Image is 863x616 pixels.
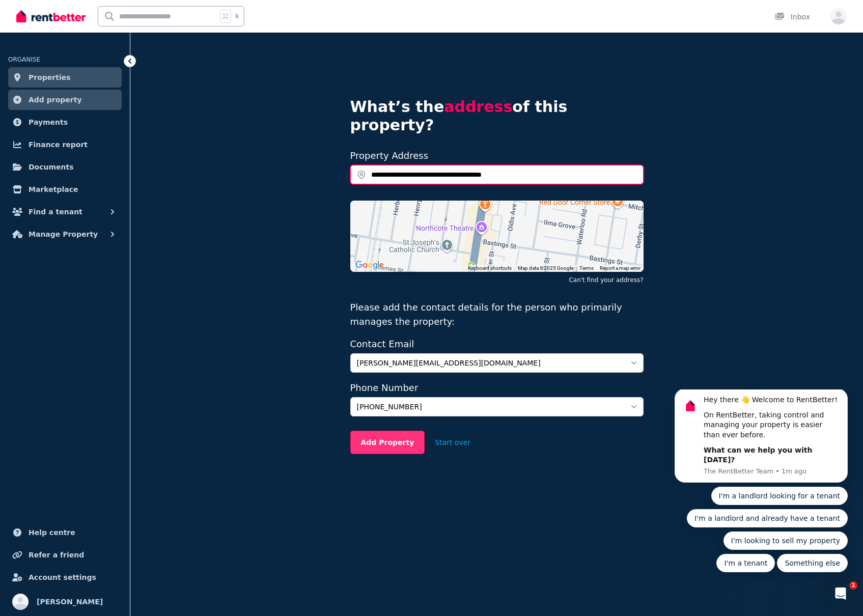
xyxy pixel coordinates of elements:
button: Quick reply: I'm a landlord and already have a tenant [27,120,188,138]
div: On RentBetter, taking control and managing your property is easier than ever before. [44,21,181,51]
div: Quick reply options [15,97,188,183]
span: k [235,12,239,20]
span: Refer a friend [29,549,84,561]
a: Help centre [8,522,122,543]
label: Property Address [350,150,429,161]
div: Inbox [774,12,810,22]
span: Map data ©2025 Google [518,265,573,271]
span: Finance report [29,138,88,151]
button: Quick reply: Something else [118,164,188,183]
div: Hey there 👋 Welcome to RentBetter! [44,6,181,16]
p: Message from The RentBetter Team, sent 1m ago [44,77,181,87]
label: Phone Number [350,381,644,395]
span: 1 [849,581,857,590]
button: Manage Property [8,224,122,244]
span: Marketplace [29,183,78,195]
button: [PHONE_NUMBER] [350,397,644,416]
a: Account settings [8,567,122,587]
iframe: Intercom live chat [828,581,853,606]
a: Refer a friend [8,545,122,565]
div: Message content [44,6,181,76]
button: Keyboard shortcuts [468,265,512,272]
span: Properties [29,71,71,83]
label: Contact Email [350,337,644,351]
a: Finance report [8,134,122,155]
a: Documents [8,157,122,177]
img: RentBetter [16,9,86,24]
button: Start over [425,431,481,454]
button: Find a tenant [8,202,122,222]
span: address [444,98,512,116]
span: Documents [29,161,74,173]
a: Terms (opens in new tab) [579,265,594,271]
button: Add Property [350,431,425,454]
span: Find a tenant [29,206,82,218]
span: ORGANISE [8,56,40,63]
span: Payments [29,116,68,128]
a: Add property [8,90,122,110]
a: Marketplace [8,179,122,200]
a: Properties [8,67,122,88]
button: Quick reply: I'm a landlord looking for a tenant [52,97,189,116]
span: [PHONE_NUMBER] [357,402,623,412]
button: Quick reply: I'm looking to sell my property [64,142,188,160]
a: Report a map error [600,265,641,271]
span: Account settings [29,571,96,583]
button: Can't find your address? [569,276,643,284]
h4: What’s the of this property? [350,98,644,134]
span: Manage Property [29,228,98,240]
a: Payments [8,112,122,132]
button: Quick reply: I'm a tenant [57,164,116,183]
span: Add property [29,94,82,106]
img: Profile image for The RentBetter Team [23,8,39,24]
b: What can we help you with [DATE]? [44,57,153,75]
span: Help centre [29,526,75,539]
p: Please add the contact details for the person who primarily manages the property: [350,300,644,329]
img: Google [353,259,386,272]
button: [PERSON_NAME][EMAIL_ADDRESS][DOMAIN_NAME] [350,353,644,373]
iframe: Intercom notifications message [659,389,863,578]
a: Open this area in Google Maps (opens a new window) [353,259,386,272]
span: [PERSON_NAME][EMAIL_ADDRESS][DOMAIN_NAME] [357,358,623,368]
span: [PERSON_NAME] [37,596,103,608]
